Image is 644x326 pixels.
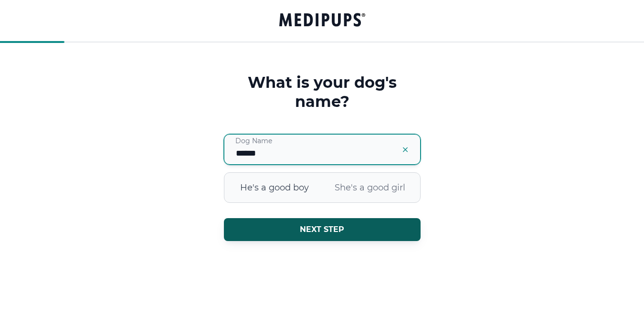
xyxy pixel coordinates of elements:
[227,175,322,200] span: He's a good boy
[300,225,344,234] span: Next step
[224,218,421,241] button: Next step
[279,11,365,31] a: Groove
[322,175,418,200] span: She's a good girl
[224,73,421,111] h3: What is your dog's name?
